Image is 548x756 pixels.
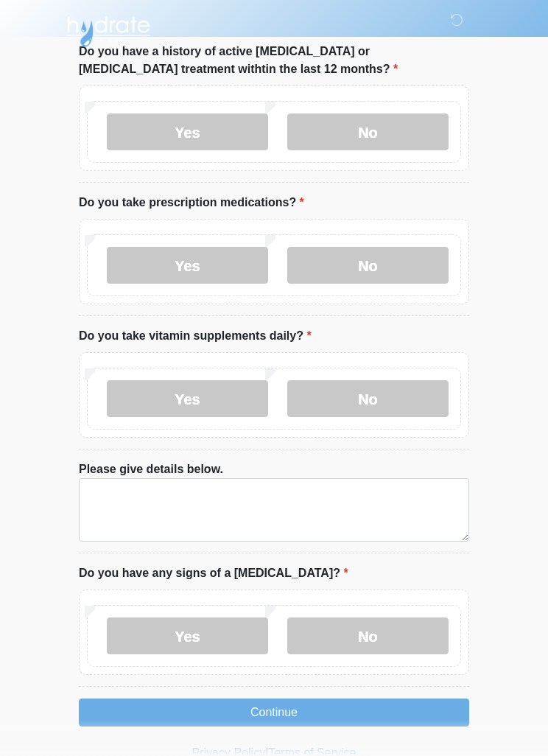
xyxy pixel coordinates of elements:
label: No [287,380,449,417]
label: Yes [107,380,268,417]
label: Yes [107,247,268,284]
label: No [287,113,449,150]
label: Please give details below. [79,461,223,478]
label: No [287,617,449,654]
label: Do you take prescription medications? [79,194,304,211]
label: Do you take vitamin supplements daily? [79,327,312,345]
label: Do you have any signs of a [MEDICAL_DATA]? [79,564,348,582]
button: Continue [79,699,469,727]
label: Do you have a history of active [MEDICAL_DATA] or [MEDICAL_DATA] treatment withtin the last 12 mo... [79,43,469,78]
img: Hydrate IV Bar - Chandler Logo [64,11,152,48]
label: No [287,247,449,284]
label: Yes [107,617,268,654]
label: Yes [107,113,268,150]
